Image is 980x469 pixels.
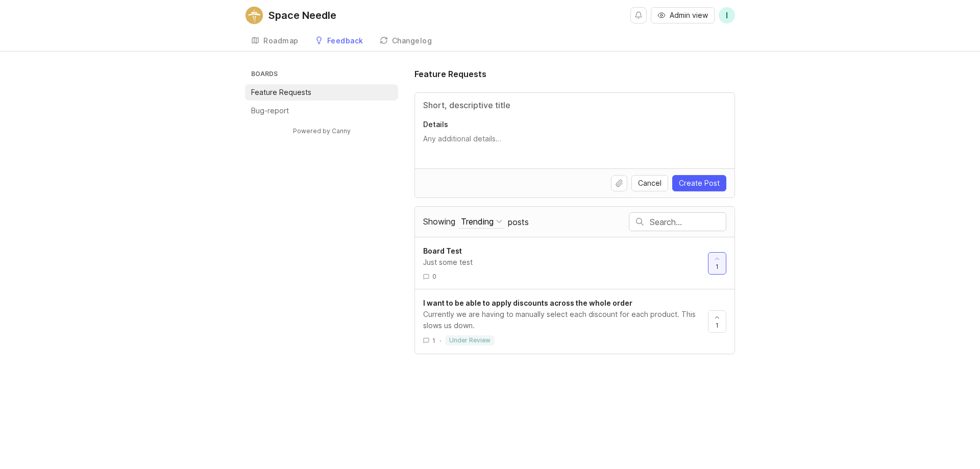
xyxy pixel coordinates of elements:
[638,178,661,188] span: Cancel
[432,336,435,345] span: 1
[374,31,438,52] a: Changelog
[672,175,726,191] button: Create Post
[423,216,455,227] span: Showing
[309,31,370,52] a: Feedback
[726,9,728,21] span: I
[392,37,432,44] div: Changelog
[268,10,336,20] div: Space Needle
[716,262,719,271] span: 1
[245,84,398,101] a: Feature Requests
[449,336,491,344] p: under review
[251,106,289,116] p: Bug-report
[414,68,486,80] h1: Feature Requests
[630,7,647,23] button: Notifications
[251,87,311,97] p: Feature Requests
[423,309,700,331] div: Currently we are having to manually select each discount for each product. This slows us down.
[423,299,632,307] span: I want to be able to apply discounts across the whole order
[670,10,708,20] span: Admin view
[708,252,726,275] button: 1
[631,175,668,191] button: Cancel
[508,216,529,228] span: posts
[461,216,494,227] div: Trending
[245,103,398,119] a: Bug-report
[423,257,700,268] div: Just some test
[439,336,441,345] div: ·
[459,215,504,229] button: Showing
[423,119,726,130] p: Details
[327,37,363,44] div: Feedback
[423,134,726,154] textarea: Details
[245,6,263,24] img: Space Needle logo
[245,31,305,52] a: Roadmap
[423,298,708,345] a: I want to be able to apply discounts across the whole orderCurrently we are having to manually se...
[716,321,719,330] span: 1
[249,68,398,82] h3: Boards
[423,245,708,281] a: Board TestJust some test0
[650,216,726,228] input: Search…
[291,125,352,137] a: Powered by Canny
[432,272,436,281] span: 0
[719,7,735,23] button: I
[423,99,726,111] input: Title
[423,246,462,255] span: Board Test
[611,175,627,191] button: Upload file
[263,37,299,44] div: Roadmap
[651,7,715,23] button: Admin view
[708,310,726,333] button: 1
[679,178,720,188] span: Create Post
